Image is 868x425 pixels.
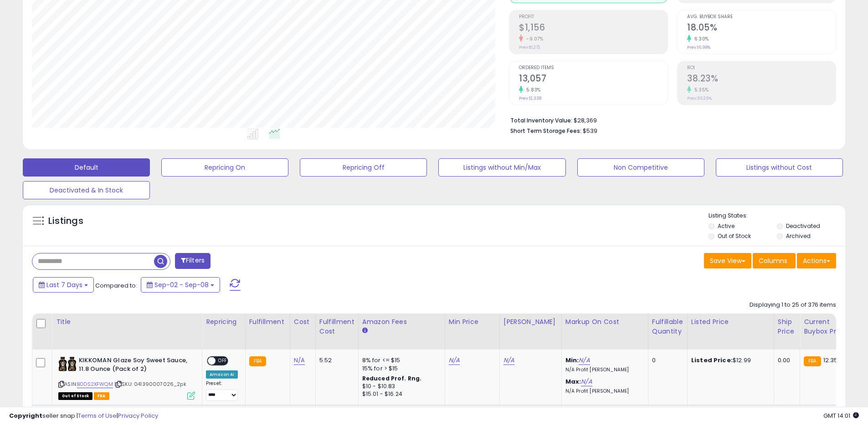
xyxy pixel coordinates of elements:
[249,356,266,366] small: FBA
[652,356,680,364] div: 0
[206,317,241,327] div: Repricing
[652,317,683,336] div: Fulfillable Quantity
[362,364,438,373] div: 15% for > $15
[519,66,668,71] span: Ordered Items
[804,317,851,336] div: Current Buybox Price
[154,280,209,289] span: Sep-02 - Sep-08
[362,317,441,327] div: Amazon Fees
[565,388,641,395] p: N/A Profit [PERSON_NAME]
[216,357,230,365] span: OFF
[691,356,767,364] div: $12.99
[95,281,137,290] span: Compared to:
[579,356,590,365] a: N/A
[23,181,150,199] button: Deactivated & In Stock
[510,114,829,125] li: $28,369
[519,15,668,20] span: Profit
[294,317,312,327] div: Cost
[58,392,92,400] span: All listings that are currently out of stock and unavailable for purchase on Amazon
[319,356,351,364] div: 5.52
[175,253,211,269] button: Filters
[510,116,572,124] b: Total Inventory Value:
[577,158,704,177] button: Non Competitive
[691,317,770,327] div: Listed Price
[519,22,668,35] h2: $1,156
[778,356,793,364] div: 0.00
[786,232,811,240] label: Archived
[687,96,712,101] small: Prev: 36.29%
[523,35,543,42] small: -9.07%
[691,86,709,93] small: 5.35%
[46,280,82,289] span: Last 7 Days
[804,356,821,366] small: FBA
[753,253,796,268] button: Columns
[362,327,368,335] small: Amazon Fees.
[23,158,150,177] button: Default
[823,411,859,420] span: 2025-09-16 14:01 GMT
[704,253,751,268] button: Save View
[58,356,77,372] img: 51wBExEiYCL._SL40_.jpg
[319,317,354,336] div: Fulfillment Cost
[709,212,845,220] p: Listing States:
[687,22,836,35] h2: 18.05%
[78,411,117,420] a: Terms of Use
[362,374,422,382] b: Reduced Prof. Rng.
[519,73,668,86] h2: 13,057
[561,314,648,349] th: The percentage added to the cost of goods (COGS) that forms the calculator for Min & Max prices.
[438,158,565,177] button: Listings without Min/Max
[362,383,438,390] div: $10 - $10.83
[48,215,83,228] h5: Listings
[691,35,709,42] small: 6.30%
[503,356,514,365] a: N/A
[750,301,836,309] div: Displaying 1 to 25 of 376 items
[510,127,581,135] b: Short Term Storage Fees:
[565,317,644,327] div: Markup on Cost
[79,356,190,375] b: KIKKOMAN Glaze Soy Sweet Sauce, 11.8 Ounce (Pack of 2)
[77,380,113,388] a: B0DS2XFWQM
[687,73,836,86] h2: 38.23%
[687,66,836,71] span: ROI
[519,45,540,50] small: Prev: $1,272
[449,317,496,327] div: Min Price
[687,45,710,50] small: Prev: 16.98%
[362,390,438,398] div: $15.01 - $16.24
[583,126,597,135] span: $539
[206,380,238,401] div: Preset:
[687,15,836,20] span: Avg. Buybox Share
[9,411,42,420] strong: Copyright
[778,317,796,336] div: Ship Price
[565,367,641,373] p: N/A Profit [PERSON_NAME]
[759,256,787,265] span: Columns
[114,380,186,388] span: | SKU: 041390007026_2pk
[362,356,438,364] div: 8% for <= $15
[823,356,838,364] span: 12.35
[565,377,581,386] b: Max:
[449,356,460,365] a: N/A
[94,392,109,400] span: FBA
[161,158,288,177] button: Repricing On
[519,96,541,101] small: Prev: 12,338
[523,86,541,93] small: 5.83%
[141,277,220,293] button: Sep-02 - Sep-08
[58,356,195,399] div: ASIN:
[718,232,751,240] label: Out of Stock
[249,317,286,327] div: Fulfillment
[300,158,427,177] button: Repricing Off
[718,222,734,230] label: Active
[9,412,158,420] div: seller snap | |
[797,253,836,268] button: Actions
[581,377,592,386] a: N/A
[294,356,305,365] a: N/A
[118,411,158,420] a: Privacy Policy
[503,317,558,327] div: [PERSON_NAME]
[56,317,198,327] div: Title
[786,222,820,230] label: Deactivated
[691,356,733,364] b: Listed Price:
[565,356,579,364] b: Min:
[716,158,843,177] button: Listings without Cost
[33,277,94,293] button: Last 7 Days
[206,370,238,379] div: Amazon AI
